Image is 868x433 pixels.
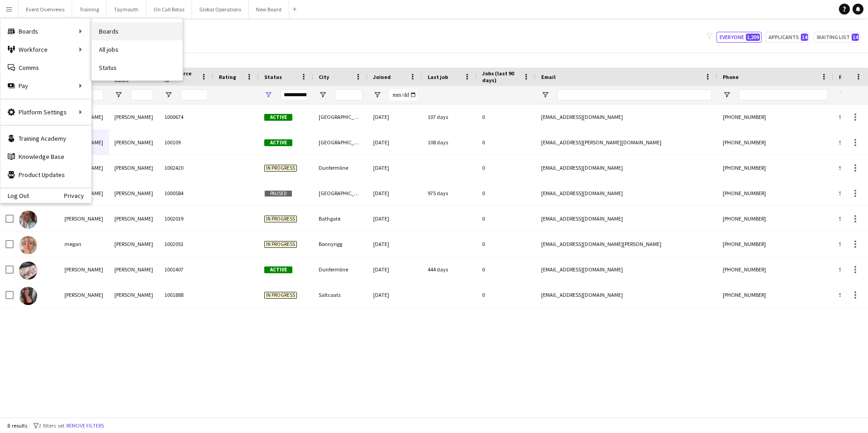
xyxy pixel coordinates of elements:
[19,261,37,280] img: Megan Mitchell
[39,422,64,429] span: 2 filters set
[313,104,368,129] div: [GEOGRAPHIC_DATA]
[373,74,391,80] span: Joined
[717,257,833,282] div: [PHONE_NUMBER]
[739,89,828,100] input: Phone Filter Input
[249,0,289,18] button: New Board
[536,104,717,129] div: [EMAIL_ADDRESS][DOMAIN_NAME]
[477,155,536,180] div: 0
[482,70,519,84] span: Jobs (last 90 days)
[19,0,72,18] button: Event Overviews
[114,91,123,99] button: Open Filter Menu
[219,74,236,80] span: Rating
[109,130,159,155] div: [PERSON_NAME]
[477,130,536,155] div: 0
[368,282,422,307] div: [DATE]
[192,0,249,18] button: Global Operations
[852,34,859,41] span: 14
[264,292,297,299] span: In progress
[59,231,109,256] div: megan
[814,32,861,43] button: Waiting list14
[59,206,109,231] div: [PERSON_NAME]
[477,181,536,206] div: 0
[159,257,213,282] div: 1001407
[368,206,422,231] div: [DATE]
[422,104,477,129] div: 107 days
[109,181,159,206] div: [PERSON_NAME]
[839,74,857,80] span: Profile
[313,231,368,256] div: Bonnyrigg
[477,282,536,307] div: 0
[368,231,422,256] div: [DATE]
[717,181,833,206] div: [PHONE_NUMBER]
[313,282,368,307] div: Saltcoats
[717,206,833,231] div: [PHONE_NUMBER]
[92,22,182,40] a: Boards
[109,257,159,282] div: [PERSON_NAME]
[107,0,146,18] button: Taymouth
[159,155,213,180] div: 1002420
[64,192,91,199] a: Privacy
[717,231,833,256] div: [PHONE_NUMBER]
[717,155,833,180] div: [PHONE_NUMBER]
[109,231,159,256] div: [PERSON_NAME]
[536,130,717,155] div: [EMAIL_ADDRESS][PERSON_NAME][DOMAIN_NAME]
[422,181,477,206] div: 975 days
[716,32,762,43] button: Everyone1,209
[159,130,213,155] div: 100109
[313,130,368,155] div: [GEOGRAPHIC_DATA]
[541,74,556,80] span: Email
[0,59,91,77] a: Comms
[0,103,91,121] div: Platform Settings
[164,91,173,99] button: Open Filter Menu
[536,282,717,307] div: [EMAIL_ADDRESS][DOMAIN_NAME]
[0,192,29,199] a: Log Out
[368,155,422,180] div: [DATE]
[335,89,362,100] input: City Filter Input
[368,257,422,282] div: [DATE]
[264,91,272,99] button: Open Filter Menu
[477,104,536,129] div: 0
[373,91,381,99] button: Open Filter Menu
[264,266,292,273] span: Active
[0,129,91,148] a: Training Academy
[557,89,712,100] input: Email Filter Input
[64,421,106,431] button: Remove filters
[541,91,549,99] button: Open Filter Menu
[422,130,477,155] div: 108 days
[390,89,417,100] input: Joined Filter Input
[59,282,109,307] div: [PERSON_NAME]
[477,257,536,282] div: 0
[146,0,192,18] button: On Call Rotas
[81,89,104,100] input: First Name Filter Input
[313,257,368,282] div: Dunfermline
[765,32,810,43] button: Applicants14
[368,104,422,129] div: [DATE]
[319,74,329,80] span: City
[477,231,536,256] div: 0
[368,181,422,206] div: [DATE]
[109,104,159,129] div: [PERSON_NAME]
[109,282,159,307] div: [PERSON_NAME]
[536,155,717,180] div: [EMAIL_ADDRESS][DOMAIN_NAME]
[536,181,717,206] div: [EMAIL_ADDRESS][DOMAIN_NAME]
[264,190,292,197] span: Paused
[264,165,297,172] span: In progress
[313,206,368,231] div: Bathgate
[0,148,91,166] a: Knowledge Base
[717,282,833,307] div: [PHONE_NUMBER]
[159,206,213,231] div: 1002039
[19,287,37,305] img: Megan Pettigrew
[72,0,107,18] button: Training
[313,181,368,206] div: [GEOGRAPHIC_DATA]
[264,241,297,248] span: In progress
[717,130,833,155] div: [PHONE_NUMBER]
[536,257,717,282] div: [EMAIL_ADDRESS][DOMAIN_NAME]
[19,211,37,229] img: Megan Martin
[181,89,208,100] input: Workforce ID Filter Input
[428,74,448,80] span: Last job
[92,59,182,77] a: Status
[159,104,213,129] div: 1000674
[368,130,422,155] div: [DATE]
[0,166,91,184] a: Product Updates
[422,257,477,282] div: 444 days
